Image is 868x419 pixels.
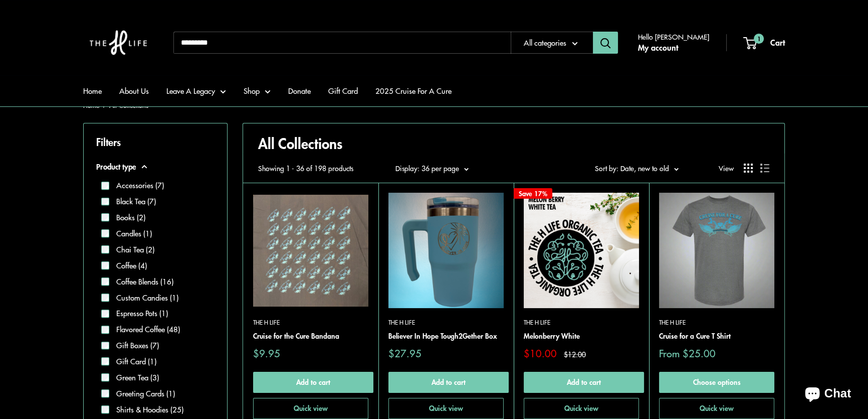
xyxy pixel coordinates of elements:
[258,133,769,154] h1: All Collections
[524,398,639,419] button: Quick view
[388,193,504,308] img: Believer In Hope Tough2Gether Box
[388,372,509,393] button: Add to cart
[524,318,639,328] a: The H Life
[659,348,716,358] span: From $25.00
[524,372,644,393] button: Add to cart
[109,404,183,415] label: Shirts & Hoodies (25)
[770,36,785,48] span: Cart
[253,193,368,308] img: Cruise for the Cure Bandana
[109,228,152,239] label: Candles (1)
[253,348,280,358] span: $9.95
[524,193,639,308] img: Melonberry White
[83,10,153,75] img: The H Life
[109,388,175,399] label: Greeting Cards (1)
[659,318,774,328] a: The H Life
[109,212,145,223] label: Books (2)
[514,188,552,199] span: Save 17%
[524,331,639,342] a: Melonberry White
[395,163,459,173] span: Display: 36 per page
[659,398,774,419] button: Quick view
[796,378,860,411] inbox-online-store-chat: Shopify online store chat
[744,164,753,173] button: Display products as grid
[595,163,669,173] span: Sort by: Date, new to old
[253,331,368,342] a: Cruise for the Cure Bandana
[253,318,368,328] a: The H Life
[564,351,586,358] span: $12.00
[659,193,774,308] img: Cruise for a Cure T Shirt
[744,35,785,50] a: 1 Cart
[593,32,618,54] button: Search
[388,331,504,342] a: Believer In Hope Tough2Gether Box
[719,162,734,175] span: View
[659,372,774,393] a: Choose options
[244,84,271,98] a: Shop
[388,318,504,328] a: The H Life
[109,308,168,319] label: Espresso Pots (1)
[109,196,156,207] label: Black Tea (7)
[96,132,214,151] p: Filters
[109,180,164,191] label: Accessories (7)
[96,160,214,174] button: Product type
[166,84,226,98] a: Leave A Legacy
[253,372,373,393] button: Add to cart
[524,348,557,358] span: $10.00
[388,193,504,308] a: Believer In Hope Tough2Gether BoxBeliever In Hope Tough2Gether Box
[638,40,678,55] a: My account
[253,398,368,419] button: Quick view
[595,162,679,175] button: Sort by: Date, new to old
[109,100,148,110] a: All Collections
[258,162,353,175] span: Showing 1 - 36 of 198 products
[109,276,173,288] label: Coffee Blends (16)
[109,324,180,335] label: Flavored Coffee (48)
[109,372,159,383] label: Green Tea (3)
[119,84,149,98] a: About Us
[83,100,99,110] a: Home
[524,193,639,308] a: Melonberry WhiteMelonberry White
[83,84,102,98] a: Home
[328,84,358,98] a: Gift Card
[754,34,764,44] span: 1
[395,162,469,175] button: Display: 36 per page
[109,356,156,367] label: Gift Card (1)
[638,30,709,43] span: Hello [PERSON_NAME]
[659,331,774,342] a: Cruise for a Cure T Shirt
[760,164,769,173] button: Display products as list
[173,32,511,54] input: Search...
[109,340,159,351] label: Gift Boxes (7)
[375,84,452,98] a: 2025 Cruise For A Cure
[388,398,504,419] button: Quick view
[109,244,154,255] label: Chai Tea (2)
[109,260,147,271] label: Coffee (4)
[109,292,178,304] label: Custom Candies (1)
[288,84,311,98] a: Donate
[388,348,421,358] span: $27.95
